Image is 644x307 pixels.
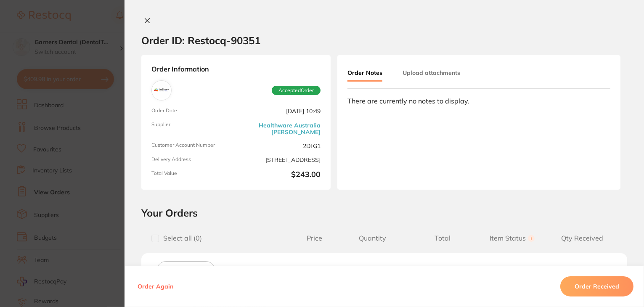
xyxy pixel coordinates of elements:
span: Customer Account Number [151,142,233,149]
span: Delivery Address [151,156,233,164]
img: Healthware Australia Ridley [154,82,170,98]
span: Order Date [151,108,233,115]
span: [DATE] 10:49 [239,108,321,115]
span: Price [291,234,338,242]
button: Save To List [156,261,215,281]
a: Healthware Australia [PERSON_NAME] [239,122,321,135]
button: Upload attachments [403,65,460,80]
button: Order Notes [347,65,382,82]
span: 2DTG1 [239,142,321,149]
span: Accepted Order [272,86,321,95]
span: Item Status [477,234,547,242]
h2: Your Orders [141,206,627,219]
button: Order Received [560,276,633,296]
span: Total [408,234,477,242]
div: There are currently no notes to display. [347,97,610,105]
b: $243.00 [239,170,321,180]
span: Supplier [151,122,233,135]
strong: Order Information [151,65,321,74]
h2: Order ID: Restocq- 90351 [141,34,260,47]
button: Order Again [135,283,176,290]
span: Qty Received [547,234,617,242]
span: Quantity [338,234,408,242]
span: [STREET_ADDRESS] [239,156,321,164]
span: Select all ( 0 ) [159,234,202,242]
span: Total Value [151,170,233,180]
